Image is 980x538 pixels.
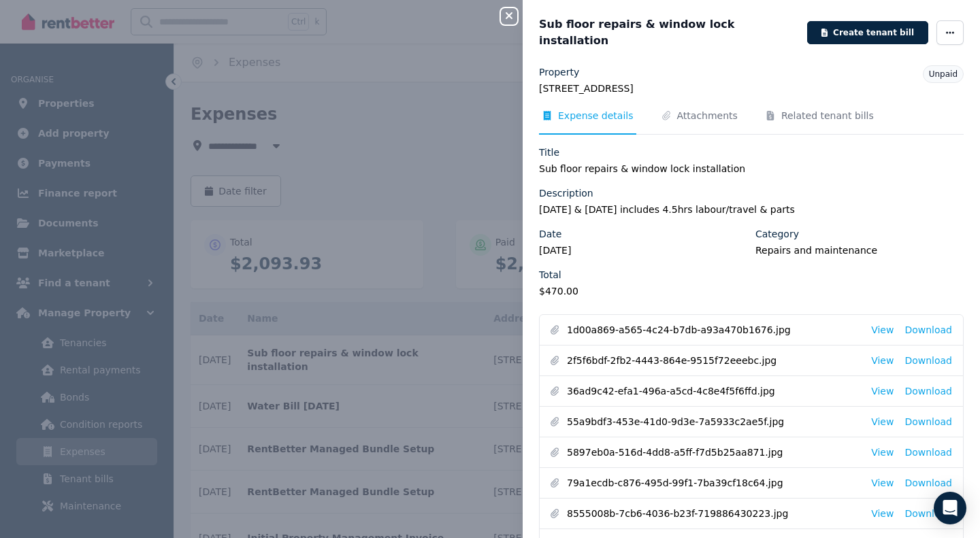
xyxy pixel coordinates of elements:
span: 79a1ecdb-c876-495d-99f1-7ba39cf18c64.jpg [567,476,860,490]
span: 55a9bdf3-453e-41d0-9d3e-7a5933c2ae5f.jpg [567,415,860,428]
legend: [DATE] [539,243,747,257]
button: Create tenant bill [807,21,928,44]
label: Title [539,146,559,159]
a: View [871,323,894,337]
a: View [871,384,894,398]
label: Description [539,186,593,200]
a: View [871,507,894,520]
a: Download [904,415,952,428]
span: Attachments [677,109,738,122]
a: Download [904,323,952,337]
span: Related tenant bills [781,109,874,122]
a: Download [904,476,952,490]
a: View [871,476,894,490]
legend: Repairs and maintenance [755,243,964,257]
span: Expense details [558,109,634,122]
legend: Sub floor repairs & window lock installation [539,162,964,175]
label: Date [539,227,561,241]
div: Open Intercom Messenger [934,492,966,524]
a: View [871,445,894,459]
span: 1d00a869-a565-4c24-b7db-a93a470b1676.jpg [567,323,860,337]
span: 2f5f6bdf-2fb2-4443-864e-9515f72eeebc.jpg [567,354,860,367]
span: 36ad9c42-efa1-496a-a5cd-4c8e4f5f6ffd.jpg [567,384,860,398]
span: 5897eb0a-516d-4dd8-a5ff-f7d5b25aa871.jpg [567,445,860,459]
legend: $470.00 [539,284,747,298]
a: Download [904,507,952,520]
label: Total [539,268,561,282]
legend: [STREET_ADDRESS] [539,82,964,95]
span: 8555008b-7cb6-4036-b23f-719886430223.jpg [567,507,860,520]
span: Unpaid [929,69,958,79]
label: Category [755,227,799,241]
a: View [871,354,894,367]
a: Download [904,445,952,459]
a: Download [904,354,952,367]
nav: Tabs [539,109,964,135]
legend: [DATE] & [DATE] includes 4.5hrs labour/travel & parts [539,203,964,216]
span: Sub floor repairs & window lock installation [539,16,799,49]
a: View [871,415,894,428]
label: Property [539,65,579,79]
a: Download [904,384,952,398]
